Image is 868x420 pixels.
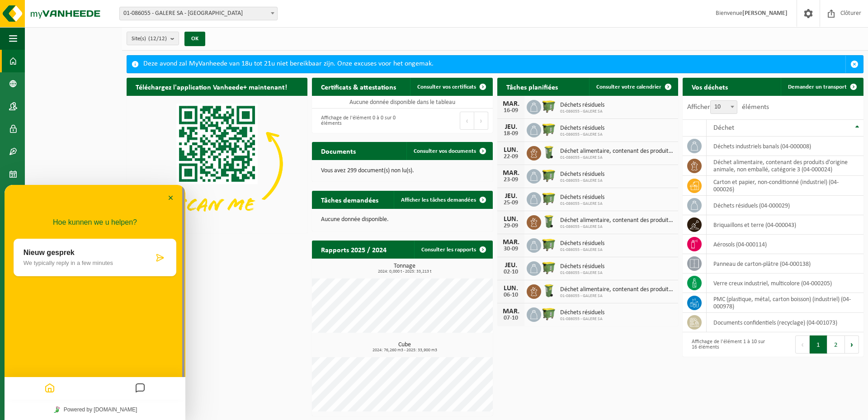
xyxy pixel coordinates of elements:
[502,100,520,108] div: MAR.
[120,7,277,20] span: 01-086055 - GALERE SA - EMBOURG
[560,224,674,230] span: 01-086055 - GALERE SA
[38,195,53,212] button: Home
[541,260,557,275] img: WB-1100-HPE-GN-50
[541,168,557,183] img: WB-1100-HPE-GN-50
[502,146,520,154] div: LUN.
[502,285,520,292] div: LUN.
[560,263,604,270] span: Déchets résiduels
[560,102,604,109] span: Déchets résiduels
[406,142,492,160] a: Consulter vos documents
[683,78,737,95] h2: Vos déchets
[845,335,859,354] button: Next
[707,235,863,254] td: aérosols (04-000114)
[788,84,847,90] span: Demander un transport
[410,78,492,96] a: Consulter vos certificats
[541,306,557,321] img: WB-1100-HPE-GN-50
[541,145,557,160] img: WB-0140-HPE-GN-50
[502,246,520,252] div: 30-09
[502,262,520,269] div: JEU.
[560,293,674,299] span: 01-086055 - GALERE SA
[502,216,520,223] div: LUN.
[502,200,520,206] div: 25-09
[560,125,604,132] span: Déchets résiduels
[560,201,604,207] span: 01-086055 - GALERE SA
[541,214,557,229] img: WB-0140-HPE-GN-50
[560,194,604,201] span: Déchets résiduels
[541,191,557,206] img: WB-1100-HPE-GN-50
[474,112,488,130] button: Next
[707,254,863,274] td: panneau de carton-plâtre (04-000138)
[321,217,484,223] p: Aucune donnée disponible.
[321,168,484,174] p: Vous avez 299 document(s) non lu(s).
[710,100,737,114] span: 10
[143,56,845,73] div: Deze avond zal MyVanheede van 18u tot 21u niet bereikbaar zijn. Onze excuses voor het ongemak.
[560,286,674,293] span: Déchet alimentaire, contenant des produits d'origine animale, non emballé, catég...
[560,155,674,160] span: 01-086055 - GALERE SA
[316,111,398,131] div: Affichage de l'élément 0 à 0 sur 0 éléments
[560,247,604,253] span: 01-086055 - GALERE SA
[707,313,863,332] td: documents confidentiels (recyclage) (04-001073)
[541,283,557,298] img: WB-0140-HPE-GN-50
[707,293,863,313] td: PMC (plastique, métal, carton boisson) (industriel) (04-000978)
[49,222,56,228] img: Tawky_16x16.svg
[827,335,845,354] button: 2
[394,191,492,209] a: Afficher les tâches demandées
[707,156,863,176] td: déchet alimentaire, contenant des produits d'origine animale, non emballé, catégorie 3 (04-000024)
[316,342,493,353] h3: Cube
[560,178,604,184] span: 01-086055 - GALERE SA
[713,124,734,132] span: Déchet
[707,137,863,156] td: déchets industriels banals (04-000008)
[560,309,604,316] span: Déchets résiduels
[502,108,520,114] div: 16-09
[502,315,520,321] div: 07-10
[502,292,520,298] div: 06-10
[184,32,205,46] button: OK
[127,96,307,231] img: Download de VHEPlus App
[560,316,604,322] span: 01-086055 - GALERE SA
[502,193,520,200] div: JEU.
[127,32,179,45] button: Site(s)(12/12)
[742,10,788,17] strong: [PERSON_NAME]
[5,185,185,420] iframe: chat widget
[560,109,604,114] span: 01-086055 - GALERE SA
[414,148,476,154] span: Consulter vos documents
[711,101,737,113] span: 10
[541,99,557,114] img: WB-1100-HPE-GN-50
[560,171,604,178] span: Déchets résiduels
[707,215,863,235] td: briquaillons et terre (04-000043)
[502,123,520,131] div: JEU.
[596,84,661,90] span: Consulter votre calendrier
[707,274,863,293] td: verre creux industriel, multicolore (04-000205)
[316,269,493,274] span: 2024: 0,000 t - 2025: 33,213 t
[560,240,604,247] span: Déchets résiduels
[497,78,567,95] h2: Tâches planifiées
[312,191,387,208] h2: Tâches demandées
[414,241,492,259] a: Consulter les rapports
[312,241,396,258] h2: Rapports 2025 / 2024
[502,154,520,160] div: 22-09
[560,148,674,155] span: Déchet alimentaire, contenant des produits d'origine animale, non emballé, catég...
[502,223,520,229] div: 29-09
[312,96,493,109] td: Aucune donnée disponible dans le tableau
[502,131,520,137] div: 18-09
[132,32,167,46] span: Site(s)
[707,196,863,215] td: déchets résiduels (04-000029)
[810,335,827,354] button: 1
[316,348,493,353] span: 2024: 76,260 m3 - 2025: 33,900 m3
[589,78,677,96] a: Consulter votre calendrier
[127,78,296,95] h2: Téléchargez l'application Vanheede+ maintenant!
[401,197,476,203] span: Afficher les tâches demandées
[128,195,143,212] button: Messages
[148,36,167,42] count: (12/12)
[781,78,863,96] a: Demander un transport
[312,142,365,160] h2: Documents
[687,335,769,354] div: Affichage de l'élément 1 à 10 sur 16 éléments
[46,219,136,231] a: Powered by [DOMAIN_NAME]
[502,308,520,315] div: MAR.
[502,269,520,275] div: 02-10
[707,176,863,196] td: carton et papier, non-conditionné (industriel) (04-000026)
